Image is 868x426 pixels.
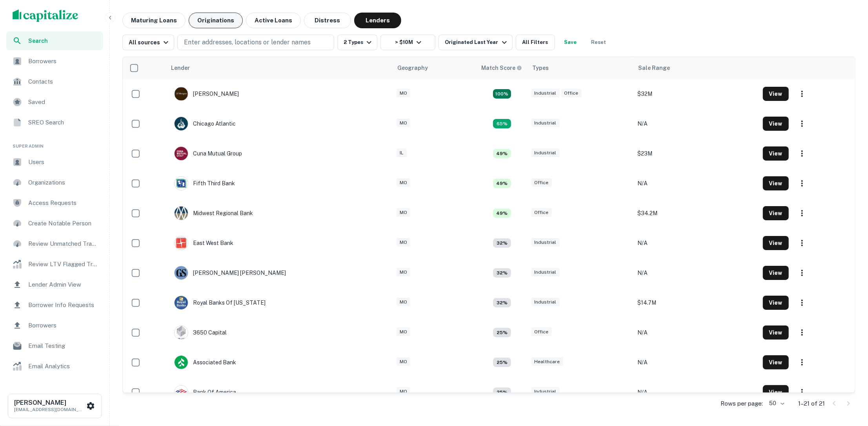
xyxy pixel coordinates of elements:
[6,275,103,294] div: Lender Admin View
[28,239,98,249] span: Review Unmatched Transactions
[8,394,102,418] button: [PERSON_NAME][EMAIL_ADDRESS][DOMAIN_NAME]
[175,356,188,369] img: picture
[28,280,98,289] span: Lender Admin View
[380,35,435,50] button: > $10M
[531,327,552,336] div: Office
[6,214,103,233] a: Create Notable Person
[14,406,85,413] p: [EMAIL_ADDRESS][DOMAIN_NAME]
[633,168,759,198] td: N/A
[28,118,98,127] span: SREO Search
[397,298,410,307] div: MO
[531,208,552,217] div: Office
[397,89,410,98] div: MO
[174,117,236,131] div: Chicago Atlantic
[28,362,98,371] span: Email Analytics
[6,113,103,132] a: SREO Search
[493,328,511,337] div: Matching Properties: 1, hasApolloMatch: undefined
[6,93,103,112] a: Saved
[633,57,759,79] th: Sale Range
[763,325,789,340] button: View
[28,198,98,208] span: Access Requests
[445,38,509,47] div: Originated Last Year
[481,64,520,72] h6: Match Score
[166,57,393,79] th: Lender
[175,386,188,399] img: picture
[174,296,266,310] div: Royal Banks Of [US_STATE]
[531,357,563,366] div: Healthcare
[397,148,407,157] div: IL
[798,399,825,408] p: 1–21 of 21
[397,357,410,366] div: MO
[397,208,410,217] div: MO
[633,318,759,347] td: N/A
[6,336,103,355] a: Email Testing
[397,327,410,336] div: MO
[763,385,789,399] button: View
[397,63,428,73] div: Geography
[531,89,560,98] div: Industrial
[531,238,560,247] div: Industrial
[531,119,560,128] div: Industrial
[493,119,511,128] div: Matching Properties: 4, hasApolloMatch: undefined
[354,13,401,28] button: Lenders
[129,38,171,47] div: All sources
[6,234,103,253] div: Review Unmatched Transactions
[763,146,789,161] button: View
[493,238,511,248] div: Matching Properties: 2, hasApolloMatch: undefined
[493,358,511,367] div: Matching Properties: 1, hasApolloMatch: undefined
[6,316,103,335] a: Borrowers
[586,35,611,50] button: Reset
[633,139,759,168] td: $23M
[337,35,377,50] button: 2 Types
[397,387,410,396] div: MO
[393,57,476,79] th: Geography
[175,266,188,280] img: picture
[6,153,103,172] a: Users
[766,398,786,409] div: 50
[14,400,85,406] h6: [PERSON_NAME]
[177,35,334,50] button: Enter addresses, locations or lender names
[763,176,789,190] button: View
[171,63,190,73] div: Lender
[122,13,186,28] button: Maturing Loans
[174,206,253,220] div: Midwest Regional Bank
[532,63,549,73] div: Types
[763,296,789,310] button: View
[531,387,560,396] div: Industrial
[633,228,759,258] td: N/A
[6,296,103,314] div: Borrower Info Requests
[763,355,789,369] button: View
[763,236,789,250] button: View
[531,178,552,187] div: Office
[28,321,98,330] span: Borrowers
[439,35,512,50] button: Originated Last Year
[174,176,235,190] div: Fifth Third Bank
[184,38,311,47] p: Enter addresses, locations or lender names
[28,219,98,228] span: Create Notable Person
[633,198,759,228] td: $34.2M
[174,325,227,340] div: 3650 Capital
[28,77,98,86] span: Contacts
[481,64,522,72] div: Capitalize uses an advanced AI algorithm to match your search with the best lender. The match sco...
[493,179,511,188] div: Matching Properties: 3, hasApolloMatch: undefined
[174,146,242,161] div: Cuna Mutual Group
[6,173,103,192] a: Organizations
[13,9,78,22] img: capitalize-logo.png
[493,268,511,278] div: Matching Properties: 2, hasApolloMatch: undefined
[531,148,560,157] div: Industrial
[174,355,236,369] div: Associated Bank
[6,52,103,71] a: Borrowers
[493,149,511,158] div: Matching Properties: 3, hasApolloMatch: undefined
[6,194,103,212] a: Access Requests
[175,117,188,130] img: picture
[531,268,560,277] div: Industrial
[6,31,103,50] div: Search
[246,13,301,28] button: Active Loans
[6,72,103,91] a: Contacts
